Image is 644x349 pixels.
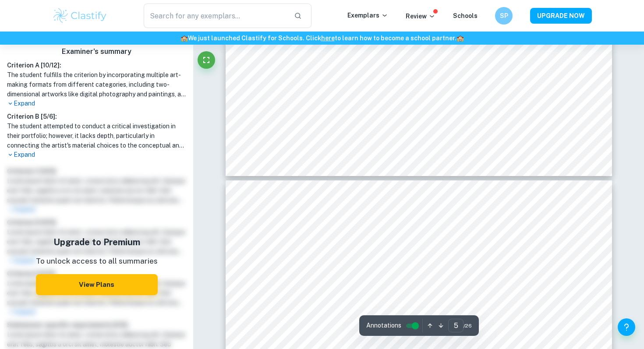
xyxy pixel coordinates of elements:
h6: SP [499,11,509,21]
span: / 26 [464,322,472,330]
button: Help and Feedback [618,318,635,336]
input: Search for any exemplars... [144,4,287,28]
h5: Upgrade to Premium [36,236,158,249]
h6: Criterion A [ 10 / 12 ]: [7,60,186,70]
button: Fullscreen [198,51,215,69]
h6: Examiner's summary [4,46,190,57]
button: SP [495,7,513,25]
span: 🏫 [456,35,464,42]
img: Clastify logo [52,7,108,25]
p: To unlock access to all summaries [36,256,158,267]
span: 🏫 [180,35,188,42]
button: UPGRADE NOW [530,8,592,24]
p: Expand [7,99,186,108]
h6: We just launched Clastify for Schools. Click to learn how to become a school partner. [2,33,642,43]
button: View Plans [36,274,158,295]
h1: The student attempted to conduct a critical investigation in their portfolio; however, it lacks d... [7,121,186,150]
h6: Criterion B [ 5 / 6 ]: [7,112,186,121]
p: Review [406,11,435,21]
p: Expand [7,150,186,159]
p: Exemplars [347,11,388,20]
a: here [321,35,335,42]
span: Annotations [366,321,401,330]
h1: The student fulfills the criterion by incorporating multiple art-making formats from different ca... [7,70,186,99]
a: Schools [453,12,478,19]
